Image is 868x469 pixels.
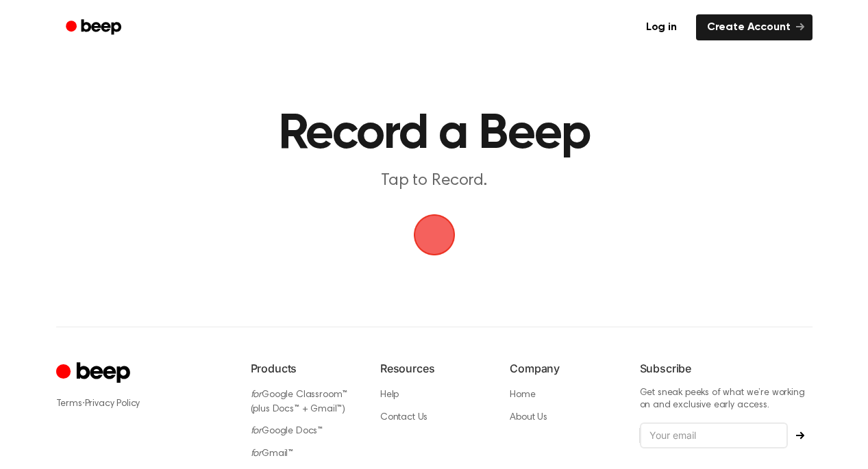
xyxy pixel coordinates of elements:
a: forGmail™ [251,449,294,459]
a: Log in [635,14,688,40]
div: · [56,396,229,411]
a: Help [380,390,399,400]
a: forGoogle Docs™ [251,427,323,436]
p: Get sneak peeks of what we’re working on and exclusive early access. [640,388,813,411]
a: About Us [510,413,547,422]
input: Your email [640,422,788,448]
a: Home [510,390,535,400]
a: Privacy Policy [85,399,140,409]
a: Contact Us [380,413,427,422]
h6: Company [510,360,617,377]
h6: Products [251,360,358,377]
a: Terms [56,399,82,409]
img: Beep Logo [414,214,455,255]
i: for [251,390,262,400]
h1: Record a Beep [148,110,720,159]
i: for [251,449,262,459]
h6: Subscribe [640,360,813,377]
h6: Resources [380,360,488,377]
button: Subscribe [788,431,813,440]
a: Cruip [56,360,134,387]
a: Beep [56,14,134,41]
a: Create Account [696,14,813,40]
p: Tap to Record. [171,170,697,192]
i: for [251,427,262,436]
a: forGoogle Classroom™ (plus Docs™ + Gmail™) [251,390,348,414]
